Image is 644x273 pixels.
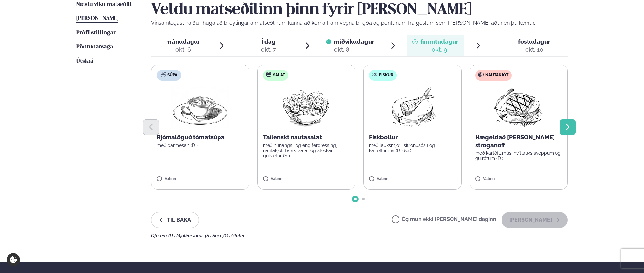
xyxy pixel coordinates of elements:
[76,2,132,7] span: Næstu viku matseðill
[420,46,458,54] div: okt. 9
[76,43,113,51] a: Pöntunarsaga
[420,38,458,45] span: fimmtudagur
[76,1,132,9] a: Næstu viku matseðill
[266,72,271,77] img: salad.svg
[168,233,205,238] span: (D ) Mjólkurvörur ,
[143,119,159,135] button: Previous slide
[7,253,20,266] a: Cookie settings
[261,38,276,46] span: Í dag
[166,38,200,45] span: mánudagur
[76,44,113,50] span: Pöntunarsaga
[273,73,285,78] span: Salat
[334,38,374,45] span: miðvikudagur
[151,19,568,27] p: Vinsamlegast hafðu í huga að breytingar á matseðlinum kunna að koma fram vegna birgða og pöntunum...
[157,143,244,148] p: með parmesan (D )
[151,1,568,19] h2: Veldu matseðilinn þinn fyrir [PERSON_NAME]
[171,86,229,128] img: Soup.png
[518,46,550,54] div: okt. 10
[485,73,508,78] span: Nautakjöt
[502,212,568,228] button: [PERSON_NAME]
[76,58,93,64] span: Útskrá
[223,233,245,238] span: (G ) Glúten
[478,72,484,77] img: beef.svg
[372,72,377,77] img: fish.svg
[76,15,118,23] a: [PERSON_NAME]
[475,133,562,149] p: Hægeldað [PERSON_NAME] stroganoff
[560,119,576,135] button: Next slide
[167,73,177,78] span: Súpa
[263,143,350,158] p: með hunangs- og engiferdressing, nautakjöt, ferskt salat og stökkar gulrætur (S )
[489,86,548,128] img: Beef-Meat.png
[76,29,116,37] a: Prófílstillingar
[369,143,456,153] p: með lauksmjöri, sítrónusósu og kartöflumús (D ) (G )
[362,198,365,200] span: Go to slide 2
[161,72,166,77] img: soup.svg
[76,30,116,36] span: Prófílstillingar
[261,46,276,54] div: okt. 7
[151,233,568,238] div: Ofnæmi:
[379,73,393,78] span: Fiskur
[263,133,350,141] p: Taílenskt nautasalat
[369,133,456,141] p: Fiskbollur
[277,86,335,128] img: Salad.png
[475,150,562,161] p: með kartöflumús, hvítlauks sveppum og gulrótum (D )
[205,233,223,238] span: (S ) Soja ,
[157,133,244,141] p: Rjómalöguð tómatsúpa
[334,46,374,54] div: okt. 8
[151,212,199,228] button: Til baka
[76,57,93,65] a: Útskrá
[518,38,550,45] span: föstudagur
[166,46,200,54] div: okt. 6
[76,16,118,21] span: [PERSON_NAME]
[354,198,357,200] span: Go to slide 1
[383,86,442,128] img: Fish.png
